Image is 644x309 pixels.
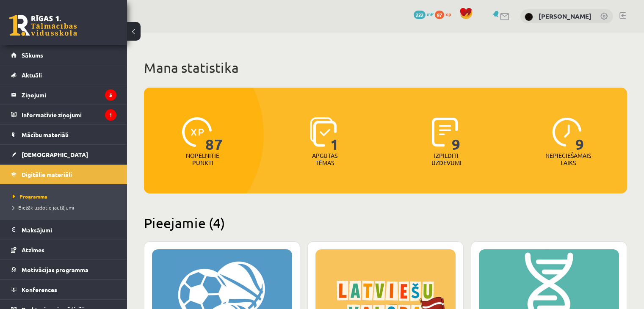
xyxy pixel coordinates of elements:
span: Programma [13,193,47,200]
img: icon-xp-0682a9bc20223a9ccc6f5883a126b849a74cddfe5390d2b41b4391c66f2066e7.svg [182,117,212,147]
span: 87 [435,11,444,19]
a: Rīgas 1. Tālmācības vidusskola [9,15,77,36]
img: Linda Rutka [525,13,533,21]
a: Konferences [11,280,116,299]
a: Informatīvie ziņojumi1 [11,105,116,124]
span: Sākums [22,51,43,59]
a: [DEMOGRAPHIC_DATA] [11,145,116,164]
span: 9 [575,117,584,152]
a: Atzīmes [11,240,116,259]
a: 87 xp [435,11,455,17]
a: Aktuāli [11,65,116,85]
span: 1 [330,117,339,152]
a: Programma [13,193,119,200]
span: Mācību materiāli [22,131,69,138]
span: 87 [205,117,223,152]
p: Nopelnītie punkti [186,152,219,166]
a: Biežāk uzdotie jautājumi [13,204,119,211]
a: Motivācijas programma [11,260,116,279]
p: Izpildīti uzdevumi [430,152,463,166]
span: Konferences [22,286,57,293]
a: Digitālie materiāli [11,165,116,184]
legend: Maksājumi [22,220,116,240]
p: Nepieciešamais laiks [545,152,591,166]
a: Mācību materiāli [11,125,116,144]
span: [DEMOGRAPHIC_DATA] [22,151,88,158]
p: Apgūtās tēmas [308,152,341,166]
span: mP [427,11,434,17]
span: Motivācijas programma [22,266,88,273]
span: 222 [414,11,426,19]
a: Maksājumi [11,220,116,240]
span: Biežāk uzdotie jautājumi [13,204,74,211]
span: Digitālie materiāli [22,171,72,178]
span: Aktuāli [22,71,42,79]
i: 1 [105,109,116,121]
i: 5 [105,89,116,101]
a: [PERSON_NAME] [539,12,591,20]
img: icon-learned-topics-4a711ccc23c960034f471b6e78daf4a3bad4a20eaf4de84257b87e66633f6470.svg [310,117,337,147]
a: Sākums [11,45,116,65]
legend: Ziņojumi [22,85,116,105]
h1: Mana statistika [144,59,627,76]
img: icon-completed-tasks-ad58ae20a441b2904462921112bc710f1caf180af7a3daa7317a5a94f2d26646.svg [432,117,458,147]
a: Ziņojumi5 [11,85,116,105]
legend: Informatīvie ziņojumi [22,105,116,124]
img: icon-clock-7be60019b62300814b6bd22b8e044499b485619524d84068768e800edab66f18.svg [552,117,582,147]
span: 9 [452,117,461,152]
span: Atzīmes [22,246,44,254]
span: xp [445,11,451,17]
a: 222 mP [414,11,434,17]
h2: Pieejamie (4) [144,215,627,231]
